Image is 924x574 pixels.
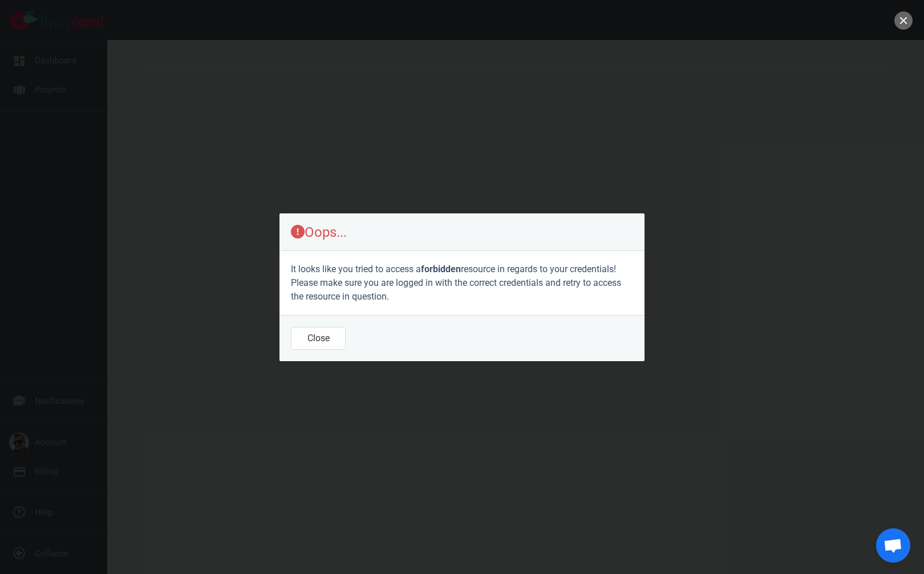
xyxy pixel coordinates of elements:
[279,251,645,315] section: It looks like you tried to access a resource in regards to your credentials! Please make sure you...
[421,264,461,274] b: forbidden
[876,528,910,563] div: Open de chat
[291,225,633,239] p: Oops...
[291,327,346,350] button: Close
[894,11,913,30] button: close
